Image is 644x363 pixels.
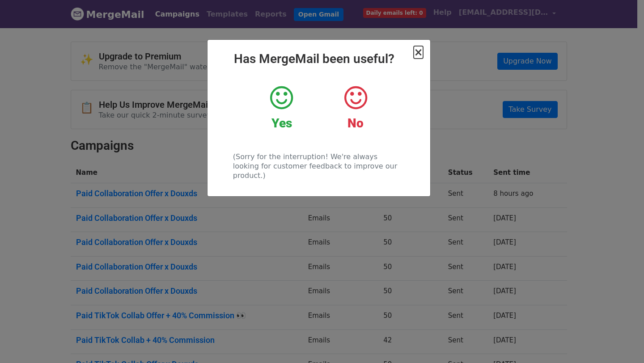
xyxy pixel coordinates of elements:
[414,47,423,58] button: Close
[271,116,292,131] strong: Yes
[215,51,423,67] h2: Has MergeMail been useful?
[414,46,423,59] span: ×
[599,320,644,363] iframe: Chat Widget
[233,152,404,180] p: (Sorry for the interruption! We're always looking for customer feedback to improve our product.)
[325,84,386,131] a: No
[347,116,364,131] strong: No
[251,84,312,131] a: Yes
